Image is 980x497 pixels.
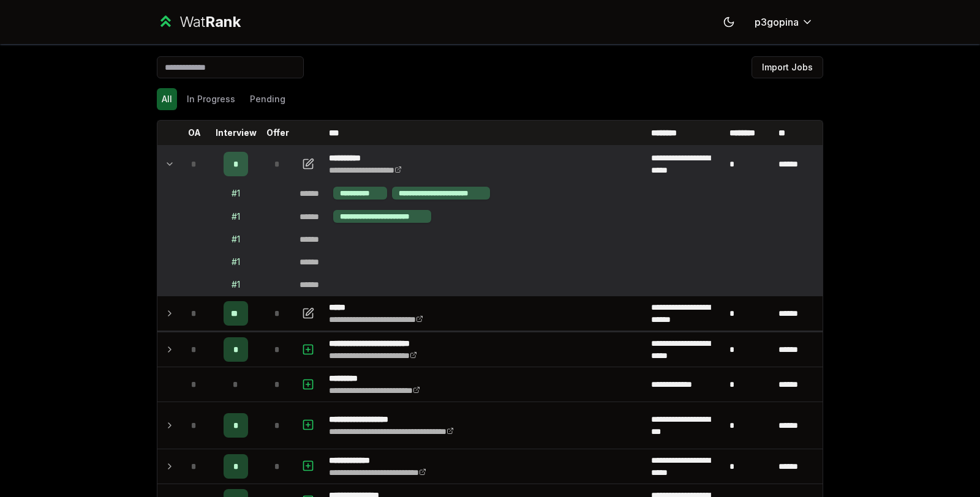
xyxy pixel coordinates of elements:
button: In Progress [182,88,240,110]
button: Import Jobs [752,56,823,78]
div: # 1 [232,256,240,268]
button: Pending [245,88,290,110]
div: # 1 [232,233,240,245]
p: OA [188,127,201,139]
a: WatRank [157,12,241,32]
p: Interview [216,127,257,139]
button: All [157,88,177,110]
span: p3gopina [755,15,799,29]
div: # 1 [232,187,240,200]
p: Offer [266,127,289,139]
div: # 1 [232,211,240,223]
button: p3gopina [745,11,823,33]
div: Wat [179,12,241,32]
span: Rank [205,13,241,31]
div: # 1 [232,278,240,291]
